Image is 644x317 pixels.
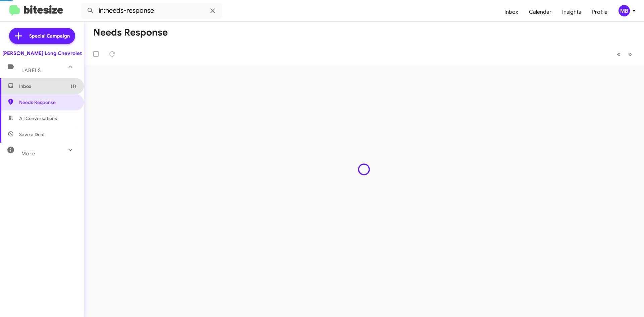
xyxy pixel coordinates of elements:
span: Special Campaign [29,33,70,39]
a: Special Campaign [9,28,75,44]
span: (1) [71,83,76,90]
button: Next [624,47,636,61]
a: Profile [587,2,613,22]
span: More [21,151,35,157]
button: MB [613,5,637,16]
input: Search [81,3,222,19]
nav: Page navigation example [613,47,636,61]
span: Needs Response [19,99,76,106]
span: » [628,50,632,58]
span: All Conversations [19,115,57,122]
button: Previous [613,47,625,61]
span: « [617,50,621,58]
a: Insights [557,2,587,22]
span: Save a Deal [19,131,44,138]
span: Inbox [19,83,76,90]
a: Inbox [499,2,524,22]
h1: Needs Response [93,27,168,38]
div: [PERSON_NAME] Long Chevrolet [2,50,82,57]
a: Calendar [524,2,557,22]
span: Labels [21,67,41,73]
div: MB [619,5,630,16]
